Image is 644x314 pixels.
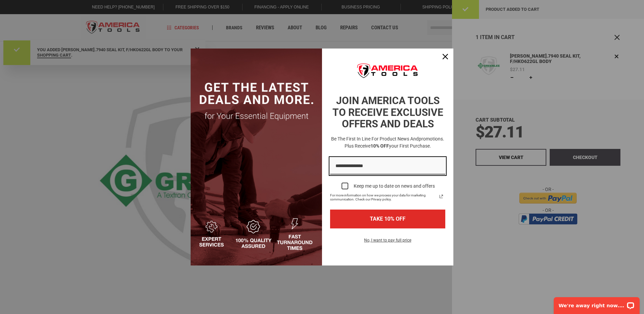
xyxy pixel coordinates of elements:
[330,158,445,175] input: Email field
[359,237,417,248] button: No, I want to pay full price
[437,49,453,65] button: Close
[345,136,445,149] span: promotions. Plus receive your first purchase.
[371,143,389,149] strong: 10% OFF
[330,193,437,201] span: For more information on how we process your data for marketing communication. Check our Privacy p...
[437,192,445,200] svg: link icon
[354,183,435,189] div: Keep me up to date on news and offers
[549,293,644,314] iframe: LiveChat chat widget
[437,192,445,200] a: Read our Privacy Policy
[332,95,443,130] strong: JOIN AMERICA TOOLS TO RECEIVE EXCLUSIVE OFFERS AND DEALS
[443,54,448,59] svg: close icon
[329,135,447,150] h3: Be the first in line for product news and
[330,210,445,228] button: TAKE 10% OFF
